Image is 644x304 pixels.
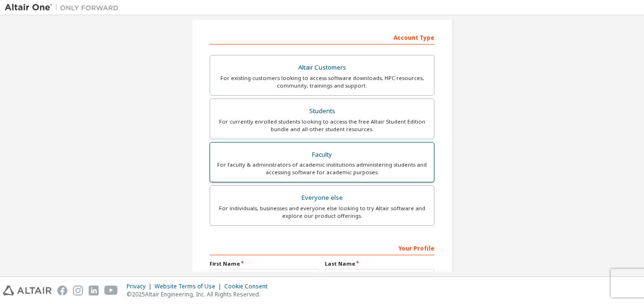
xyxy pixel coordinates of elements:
[224,283,273,290] div: Cookie Consent
[3,286,52,295] img: altair_logo.svg
[210,240,434,255] div: Your Profile
[216,161,428,176] div: For faculty & administrators of academic institutions administering students and accessing softwa...
[216,105,428,118] div: Students
[216,74,428,89] div: For existing customers looking to access software downloads, HPC resources, community, trainings ...
[216,148,428,161] div: Faculty
[104,286,118,295] img: youtube.svg
[73,286,83,295] img: instagram.svg
[127,290,273,298] p: © 2025 Altair Engineering, Inc. All Rights Reserved.
[216,118,428,133] div: For currently enrolled students looking to access the free Altair Student Edition bundle and all ...
[155,283,224,290] div: Website Terms of Use
[5,3,123,12] img: Altair One
[89,286,99,295] img: linkedin.svg
[57,286,67,295] img: facebook.svg
[127,283,155,290] div: Privacy
[210,29,434,45] div: Account Type
[216,205,428,220] div: For individuals, businesses and everyone else looking to try Altair software and explore our prod...
[325,260,434,268] label: Last Name
[216,191,428,205] div: Everyone else
[210,260,319,268] label: First Name
[216,61,428,74] div: Altair Customers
